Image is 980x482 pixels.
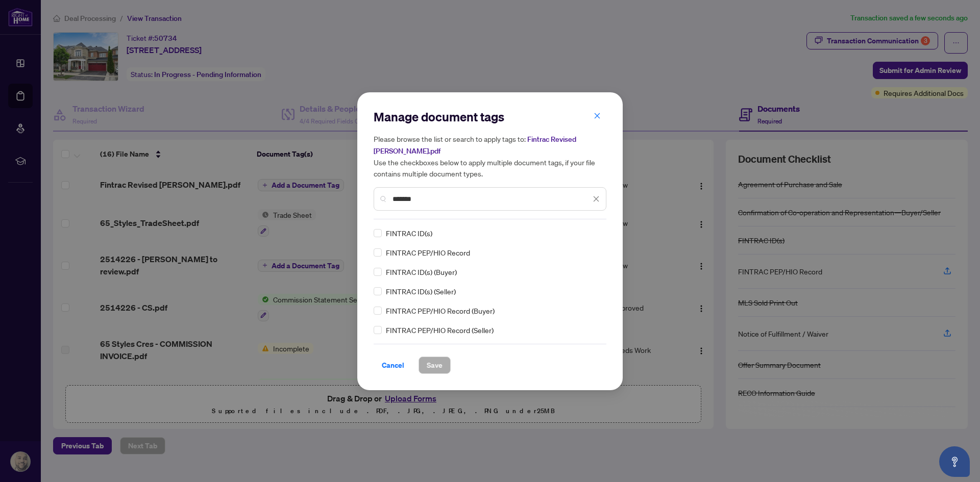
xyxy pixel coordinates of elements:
span: FINTRAC PEP/HIO Record (Buyer) [386,305,495,316]
span: FINTRAC ID(s) (Buyer) [386,266,457,277]
span: FINTRAC PEP/HIO Record (Seller) [386,324,494,336]
span: close [593,195,600,202]
h2: Manage document tags [374,109,606,125]
span: FINTRAC ID(s) (Seller) [386,286,456,297]
span: close [594,112,601,119]
button: Cancel [374,357,412,374]
span: FINTRAC PEP/HIO Record [386,247,470,258]
span: Cancel [382,357,404,373]
button: Save [419,357,451,374]
span: FINTRAC ID(s) [386,227,432,239]
span: Fintrac Revised [PERSON_NAME].pdf [374,135,576,156]
button: Open asap [939,446,970,477]
h5: Please browse the list or search to apply tags to: Use the checkboxes below to apply multiple doc... [374,133,606,179]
